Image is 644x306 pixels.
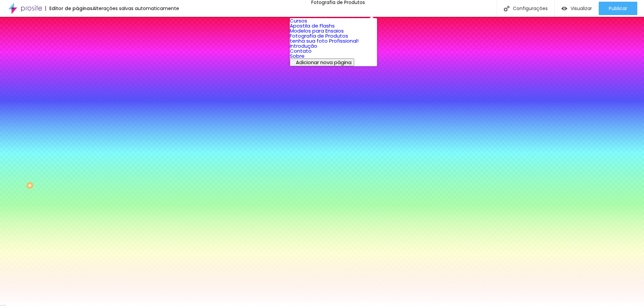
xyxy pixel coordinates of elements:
[513,5,548,12] font: Configurações
[296,59,352,66] font: Adicionar nova página
[290,52,305,59] a: Sobre
[290,58,354,66] button: Adicionar nova página
[290,37,359,44] a: tenha sua foto Profissional!
[504,6,509,11] img: Ícone
[93,5,179,12] font: Alterações salvas automaticamente
[290,47,312,54] a: Contato
[290,32,348,39] a: Fotografia de Produtos
[290,27,344,34] a: Modelos para Ensaios
[599,2,637,15] button: Publicar
[290,42,317,49] a: Introdução
[290,17,307,24] a: Cursos
[561,6,567,11] img: view-1.svg
[555,2,599,15] button: Visualizar
[571,5,592,12] font: Visualizar
[609,5,627,12] font: Publicar
[290,22,335,29] a: Apostila de Flashs
[49,5,93,12] font: Editor de páginas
